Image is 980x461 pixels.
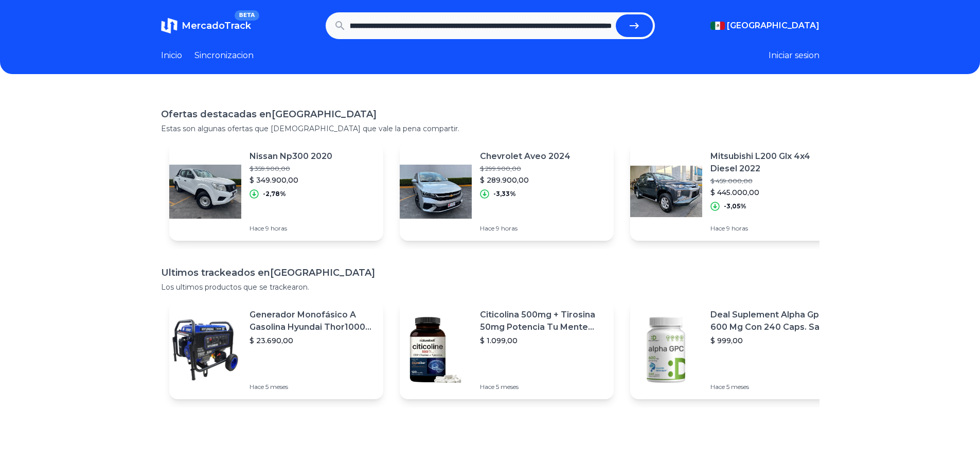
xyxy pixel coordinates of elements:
[710,383,836,391] p: Hace 5 meses
[161,265,819,280] h1: Ultimos trackeados en [GEOGRAPHIC_DATA]
[161,123,819,134] p: Estas son algunas ofertas que [DEMOGRAPHIC_DATA] que vale la pena compartir.
[161,49,182,62] a: Inicio
[250,150,332,163] p: Nissan Np300 2020
[710,335,836,346] p: $ 999,00
[250,309,375,333] p: Generador Monofásico A Gasolina Hyundai Thor10000 P 11.5 Kw
[250,224,332,233] p: Hace 9 horas
[480,335,605,346] p: $ 1.099,00
[161,17,177,34] img: MercadoTrack
[400,314,472,386] img: Featured image
[161,17,251,34] a: MercadoTrackBETA
[480,175,571,185] p: $ 289.900,00
[630,142,844,241] a: Featured imageMitsubishi L200 Glx 4x4 Diesel 2022$ 459.000,00$ 445.000,00-3,05%Hace 9 horas
[169,300,383,399] a: Featured imageGenerador Monofásico A Gasolina Hyundai Thor10000 P 11.5 Kw$ 23.690,00Hace 5 meses
[710,177,836,185] p: $ 459.000,00
[480,383,605,391] p: Hace 5 meses
[480,224,571,233] p: Hace 9 horas
[630,155,702,227] img: Featured image
[182,20,251,31] span: MercadoTrack
[250,175,332,185] p: $ 349.900,00
[710,22,725,30] img: Mexico
[169,314,241,386] img: Featured image
[724,202,746,210] p: -3,05%
[400,142,614,241] a: Featured imageChevrolet Aveo 2024$ 299.900,00$ 289.900,00-3,33%Hace 9 horas
[263,190,286,198] p: -2,78%
[250,383,375,391] p: Hace 5 meses
[727,20,819,32] span: [GEOGRAPHIC_DATA]
[161,282,819,292] p: Los ultimos productos que se trackearon.
[480,165,571,173] p: $ 299.900,00
[169,155,241,227] img: Featured image
[710,20,819,32] button: [GEOGRAPHIC_DATA]
[161,107,819,121] h1: Ofertas destacadas en [GEOGRAPHIC_DATA]
[630,314,702,386] img: Featured image
[235,10,259,21] span: BETA
[710,309,836,333] p: Deal Suplement Alpha Gpc 600 Mg Con 240 Caps. Salud Cerebral Sabor S/n
[400,155,472,227] img: Featured image
[480,150,571,163] p: Chevrolet Aveo 2024
[710,224,836,233] p: Hace 9 horas
[630,300,844,399] a: Featured imageDeal Suplement Alpha Gpc 600 Mg Con 240 Caps. Salud Cerebral Sabor S/n$ 999,00Hace ...
[769,49,819,62] button: Iniciar sesion
[493,190,516,198] p: -3,33%
[169,142,383,241] a: Featured imageNissan Np300 2020$ 359.900,00$ 349.900,00-2,78%Hace 9 horas
[400,300,614,399] a: Featured imageCiticolina 500mg + Tirosina 50mg Potencia Tu Mente (120caps) Sabor Sin Sabor$ 1.099...
[480,309,605,333] p: Citicolina 500mg + Tirosina 50mg Potencia Tu Mente (120caps) Sabor Sin Sabor
[710,150,836,175] p: Mitsubishi L200 Glx 4x4 Diesel 2022
[250,165,332,173] p: $ 359.900,00
[710,187,836,198] p: $ 445.000,00
[194,49,254,62] a: Sincronizacion
[250,335,375,346] p: $ 23.690,00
